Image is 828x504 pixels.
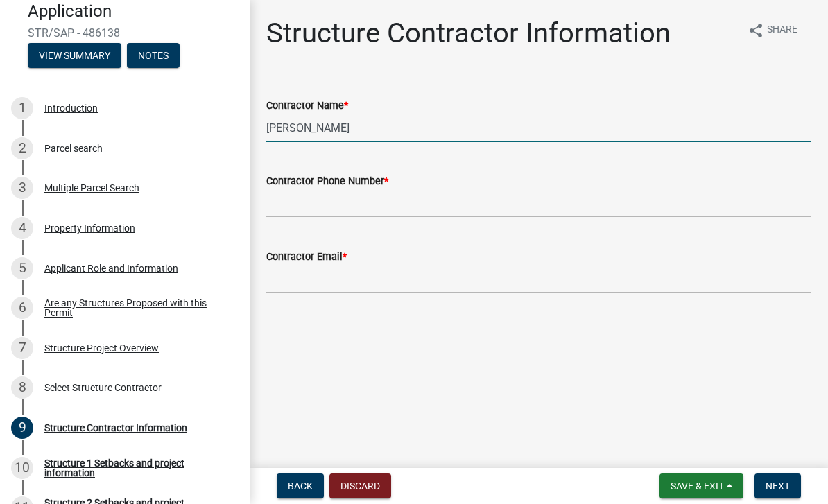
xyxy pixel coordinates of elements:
wm-modal-confirm: Notes [127,51,180,62]
button: Notes [127,43,180,68]
div: Applicant Role and Information [44,263,178,273]
button: Back [277,473,324,498]
div: 4 [11,217,33,239]
div: Are any Structures Proposed with this Permit [44,298,227,318]
h1: Structure Contractor Information [266,17,671,50]
span: Share [767,22,797,39]
div: 1 [11,97,33,119]
wm-modal-confirm: Summary [28,51,121,62]
div: 5 [11,257,33,279]
label: Contractor Email [266,252,347,262]
div: 10 [11,457,33,479]
button: Discard [329,473,391,498]
div: Structure 1 Setbacks and project information [44,458,227,478]
div: Multiple Parcel Search [44,183,139,193]
span: Back [288,480,313,492]
div: Introduction [44,103,98,113]
div: 7 [11,337,33,359]
div: 3 [11,177,33,199]
div: 6 [11,297,33,319]
button: Next [754,473,801,498]
div: 2 [11,137,33,159]
span: Save & Exit [671,480,724,492]
button: View Summary [28,43,121,68]
span: Next [766,480,790,492]
div: Structure Project Overview [44,343,159,353]
div: 8 [11,376,33,399]
i: share [748,22,764,39]
span: STR/SAP - 486138 [28,26,222,40]
div: Property Information [44,223,135,233]
div: Structure Contractor Information [44,423,187,433]
div: Select Structure Contractor [44,383,162,392]
label: Contractor Phone Number [266,177,388,186]
button: shareShare [736,17,809,44]
button: Save & Exit [659,473,743,498]
label: Contractor Name [266,101,348,111]
div: 9 [11,417,33,439]
div: Parcel search [44,144,103,153]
